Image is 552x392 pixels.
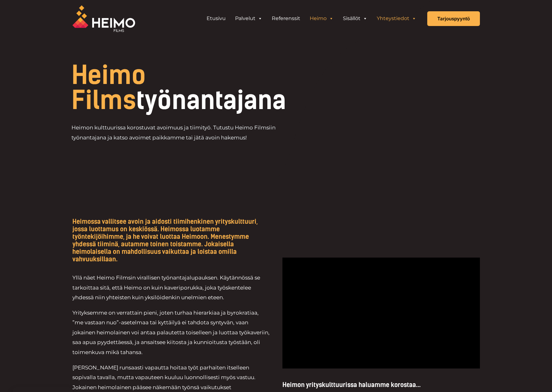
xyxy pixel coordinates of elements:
a: Heimo [305,12,338,25]
h1: työnantajana [71,63,319,113]
a: Sisällöt [338,12,372,25]
a: Etusivu [202,12,230,25]
a: Palvelut [230,12,267,25]
h5: Heimon yrityskulttuurissa haluamme korostaa... [282,381,480,389]
a: Referenssit [267,12,305,25]
p: Heimon kulttuurissa korostuvat avoimuus ja tiimityö. Tutustu Heimo Filmsiin työnantajana ja katso... [71,123,276,143]
a: Tarjouspyyntö [427,11,480,26]
p: Yrityksemme on verrattain pieni, joten turhaa hierarkiaa ja byrokratiaa, ”me vastaan nuo”-asetelm... [72,308,270,358]
a: Yhteystiedot [372,12,421,25]
span: Heimo Films [71,60,146,115]
iframe: YouTube video player [282,258,480,368]
p: Yllä näet Heimo Filmsin virallisen työnantajalupauksen. Käytännössä se tarkoittaa sitä, että Heim... [72,273,270,303]
h5: Heimossa vallitsee avoin ja aidosti tiimihenkinen yrityskulttuuri, jossa luottamus on keskiössä. ... [72,218,270,263]
aside: Header Widget 1 [199,12,424,25]
img: Heimo Filmsin logo [72,5,135,32]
